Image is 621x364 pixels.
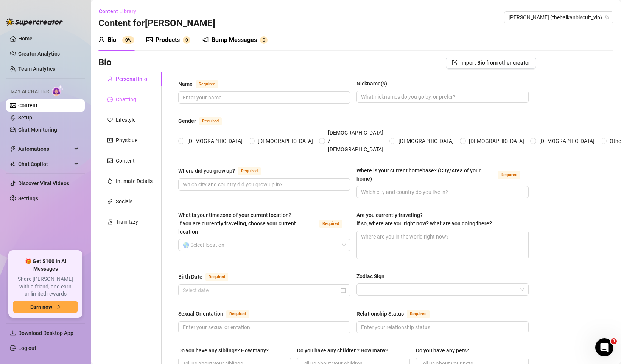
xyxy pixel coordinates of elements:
sup: 0% [122,36,134,44]
span: user [98,37,104,43]
img: Chat Copilot [10,161,15,167]
div: Bio [107,36,116,45]
a: Creator Analytics [18,48,79,60]
span: Required [226,310,249,318]
span: [DEMOGRAPHIC_DATA] / [DEMOGRAPHIC_DATA] [325,129,386,153]
label: Birth Date [178,272,237,281]
button: Earn nowarrow-right [13,301,78,313]
span: fire [107,178,113,184]
span: idcard [107,138,113,143]
h3: Content for [PERSON_NAME] [98,17,215,29]
span: link [107,199,113,204]
span: Required [196,80,218,88]
span: notification [202,37,209,43]
span: Import Bio from other creator [460,60,530,66]
label: Zodiac Sign [356,272,390,280]
span: user [107,76,113,82]
label: Do you have any pets? [416,346,475,355]
span: arrow-right [55,304,61,310]
button: Import Bio from other creator [446,57,536,69]
label: Gender [178,116,230,125]
label: Where did you grow up? [178,166,269,175]
a: Home [18,36,33,42]
div: Intimate Details [116,177,153,185]
a: Log out [18,345,36,351]
span: Required [407,310,430,318]
a: Content [18,102,37,108]
div: Do you have any children? How many? [297,346,388,355]
a: Chat Monitoring [18,127,57,133]
h3: Bio [98,57,112,69]
div: Relationship Status [356,310,404,318]
span: Required [205,273,228,281]
span: heart [107,117,113,122]
div: Train Izzy [116,218,138,226]
div: Physique [116,136,137,144]
span: [DEMOGRAPHIC_DATA] [536,137,598,145]
span: Earn now [30,304,52,310]
span: Required [319,220,342,228]
div: Content [116,156,135,165]
label: Nickname(s) [356,79,392,88]
div: Nickname(s) [356,79,387,88]
label: Relationship Status [356,309,438,318]
button: Content Library [98,5,142,17]
label: Do you have any children? How many? [297,346,394,355]
a: Discover Viral Videos [18,180,69,186]
span: picture [107,158,113,163]
span: import [452,60,457,65]
span: 🎁 Get $100 in AI Messages [13,258,78,273]
div: Do you have any pets? [416,346,469,355]
iframe: Intercom live chat [595,338,613,356]
span: Content Library [99,8,136,14]
span: picture [146,37,153,43]
a: Team Analytics [18,66,55,72]
span: Share [PERSON_NAME] with a friend, and earn unlimited rewards [13,276,78,298]
span: Chat Copilot [18,158,72,170]
a: Settings [18,195,38,201]
label: Where is your current homebase? (City/Area of your home) [356,166,529,183]
input: Where did you grow up? [183,180,344,189]
input: Nickname(s) [361,93,523,101]
div: Do you have any siblings? How many? [178,346,269,355]
input: Sexual Orientation [183,323,344,331]
div: Gender [178,117,196,125]
a: Setup [18,115,32,121]
input: Name [183,93,344,102]
span: download [10,330,16,336]
span: [DEMOGRAPHIC_DATA] [184,137,246,145]
span: What is your timezone of your current location? If you are currently traveling, choose your curre... [178,212,296,235]
span: [DEMOGRAPHIC_DATA] [466,137,527,145]
span: Required [199,117,222,125]
span: message [107,97,113,102]
label: Name [178,79,227,88]
span: Are you currently traveling? If so, where are you right now? what are you doing there? [356,212,492,226]
div: Socials [116,197,132,206]
label: Do you have any siblings? How many? [178,346,274,355]
div: Sexual Orientation [178,310,223,318]
span: [DEMOGRAPHIC_DATA] [255,137,316,145]
div: Where did you grow up? [178,167,235,175]
div: Personal Info [116,75,147,83]
span: Ellie (thebalkanbiscuit_vip) [509,12,609,23]
span: Download Desktop App [18,330,73,336]
sup: 0 [183,36,190,44]
input: Birth Date [183,286,339,294]
div: Where is your current homebase? (City/Area of your home) [356,166,495,183]
span: experiment [107,219,113,225]
span: thunderbolt [10,146,16,152]
div: Lifestyle [116,116,135,124]
span: 3 [611,338,617,344]
div: Name [178,80,193,88]
img: logo-BBDzfeDw.svg [6,18,63,26]
span: Automations [18,143,72,155]
div: Bump Messages [212,36,257,45]
img: AI Chatter [52,85,64,96]
input: Where is your current homebase? (City/Area of your home) [361,188,523,196]
span: Izzy AI Chatter [11,88,49,95]
sup: 0 [260,36,268,44]
span: team [605,15,609,20]
input: Relationship Status [361,323,523,331]
label: Sexual Orientation [178,309,257,318]
span: [DEMOGRAPHIC_DATA] [395,137,457,145]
